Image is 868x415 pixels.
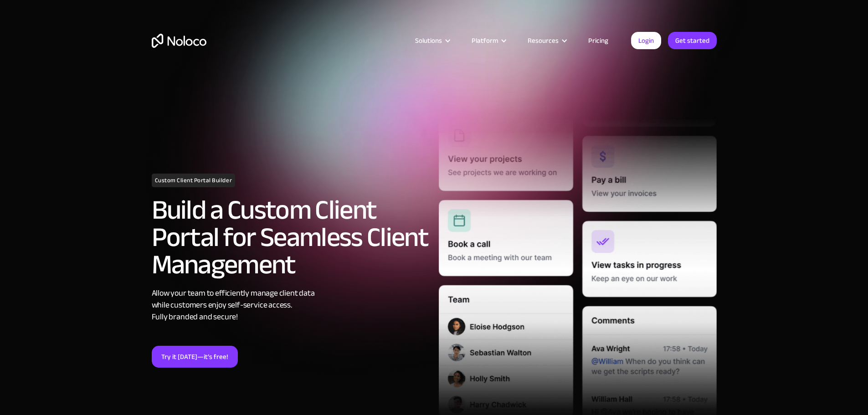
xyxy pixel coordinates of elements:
[577,35,620,46] a: Pricing
[472,35,498,46] div: Platform
[516,35,577,46] div: Resources
[152,174,236,187] h1: Custom Client Portal Builder
[152,287,430,323] div: Allow your team to efficiently manage client data while customers enjoy self-service access. Full...
[631,32,661,49] a: Login
[460,35,516,46] div: Platform
[152,196,430,278] h2: Build a Custom Client Portal for Seamless Client Management
[152,346,238,368] a: Try it [DATE]—it’s free!
[404,35,460,46] div: Solutions
[415,35,442,46] div: Solutions
[668,32,717,49] a: Get started
[528,35,559,46] div: Resources
[152,34,206,48] a: home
